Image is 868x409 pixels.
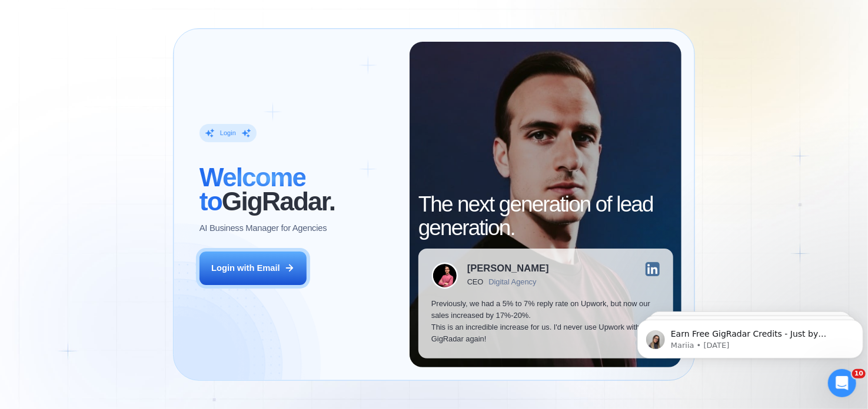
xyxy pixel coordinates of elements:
p: AI Business Manager for Agencies [199,222,327,234]
div: Login [220,129,236,138]
div: [PERSON_NAME] [467,264,549,274]
iframe: Intercom live chat [828,369,856,397]
h2: ‍ GigRadar. [199,166,397,213]
h2: The next generation of lead generation. [418,193,673,240]
span: Welcome to [199,163,306,216]
span: 10 [852,369,866,378]
div: Digital Agency [488,278,536,287]
p: Previously, we had a 5% to 7% reply rate on Upwork, but now our sales increased by 17%-20%. This ... [431,298,660,346]
iframe: Intercom notifications message [633,295,868,377]
div: Login with Email [211,262,280,274]
div: CEO [467,278,483,287]
button: Login with Email [199,252,307,285]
